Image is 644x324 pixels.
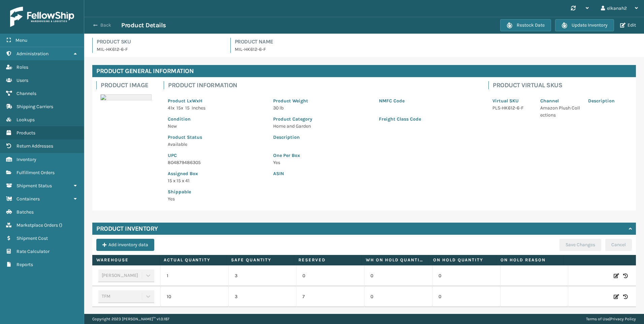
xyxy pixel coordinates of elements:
span: Products [17,130,35,136]
span: Shipment Cost [17,235,48,241]
span: Menu [15,37,27,43]
span: Return Addresses [17,143,53,149]
p: Home and Garden [273,123,371,130]
span: 15 x [176,105,183,111]
span: Lookups [17,117,35,123]
button: Add inventory data [96,239,154,251]
p: Yes [168,195,265,202]
button: Save Changes [559,239,601,251]
p: Amazon Plush Collections [540,104,580,119]
button: Update Inventory [555,19,614,31]
span: Batches [17,209,34,215]
span: Marketplace Orders [17,222,58,228]
td: 1 [160,265,228,286]
p: ASIN [273,170,476,177]
p: Product Status [168,134,265,141]
span: Channels [17,91,36,96]
label: WH On hold quantity [366,257,425,263]
span: 41 x [168,105,174,111]
h4: Product Image [101,81,156,89]
td: 3 [228,286,296,307]
span: 15 [185,105,190,111]
p: Description [273,134,476,141]
h4: Product Information [168,81,480,89]
h4: Product General Information [92,65,636,77]
p: UPC [168,152,265,159]
td: 0 [364,265,432,286]
span: Fulfillment Orders [17,170,55,175]
td: 0 [432,286,500,307]
p: Channel [540,97,580,104]
label: Warehouse [96,257,155,263]
button: Edit [618,22,638,28]
h4: Product SKU [97,38,222,46]
p: Copyright 2023 [PERSON_NAME]™ v 1.0.187 [92,314,169,324]
p: 15 x 15 x 41 [168,177,265,184]
div: | [586,314,636,324]
label: On Hold Reason [501,257,559,263]
p: Shippable [168,188,265,195]
span: Shipment Status [17,183,52,189]
i: Edit [614,272,619,279]
h4: Product Name [235,38,636,46]
label: On Hold Quantity [433,257,492,263]
p: One Per Box [273,152,476,159]
span: Containers [17,196,40,202]
span: Roles [17,64,28,70]
h4: Product Virtual SKUs [493,81,632,89]
span: Shipping Carriers [17,104,53,109]
p: Assigned Box [168,170,265,177]
i: Inventory History [623,272,628,279]
span: Inventory [17,157,36,162]
span: Users [17,77,28,83]
i: Inventory History [623,293,628,300]
p: MIL-HK612-6-F [235,46,636,53]
button: Back [90,22,121,28]
h3: Product Details [121,21,166,29]
p: Product Category [273,116,371,123]
p: Condition [168,116,265,123]
button: Restock Date [500,19,551,31]
span: ( ) [59,222,62,228]
span: Rate Calculator [17,249,50,254]
label: Safe Quantity [231,257,290,263]
p: NMFC Code [379,97,476,104]
a: Privacy Policy [610,317,636,321]
p: 0 [302,272,358,279]
p: Freight Class Code [379,116,476,123]
td: 0 [364,286,432,307]
span: Inches [192,105,205,111]
p: 7 [302,293,358,300]
p: 804879486305 [168,159,265,166]
img: 51104088640_40f294f443_o-scaled-700x700.jpg [100,94,152,100]
button: Cancel [605,239,632,251]
span: Reports [17,262,33,267]
p: Product LxWxH [168,97,265,104]
td: 3 [228,265,296,286]
p: Description [588,97,628,104]
a: Terms of Use [586,317,609,321]
i: Edit [614,293,619,300]
h4: Product Inventory [96,225,158,233]
td: 10 [160,286,228,307]
span: Administration [17,51,49,57]
img: logo [10,7,74,27]
p: New [168,123,265,130]
td: 0 [432,265,500,286]
label: Reserved [298,257,357,263]
p: Available [168,141,265,148]
p: MIL-HK612-6-F [97,46,222,53]
label: Actual Quantity [164,257,223,263]
p: Product Weight [273,97,371,104]
p: Yes [273,159,476,166]
p: Virtual SKU [492,97,532,104]
p: PLS-HK612-6-F [492,104,532,111]
span: 30 lb [273,105,284,111]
